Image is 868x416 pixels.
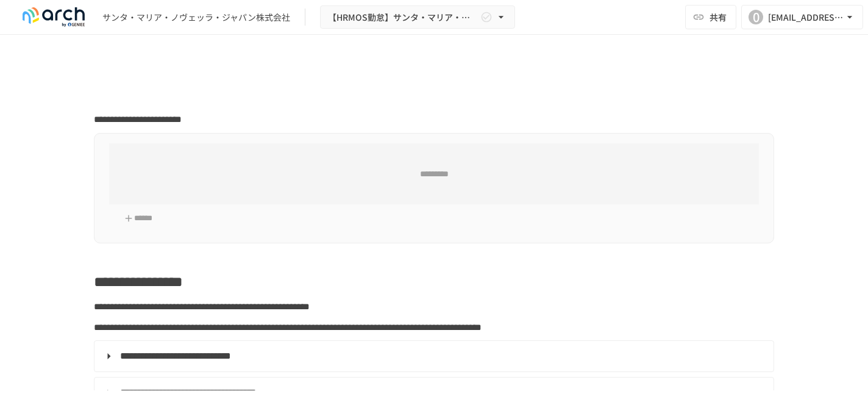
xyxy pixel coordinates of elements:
[741,5,863,29] button: 0[EMAIL_ADDRESS][DOMAIN_NAME]
[685,5,736,29] button: 共有
[328,10,478,25] span: 【HRMOS勤怠】サンタ・マリア・ノヴェッラ・ジャパン株式会社_初期設定サポート
[102,11,290,24] div: サンタ・マリア・ノヴェッラ・ジャパン株式会社
[15,7,93,27] img: logo-default@2x-9cf2c760.svg
[320,5,515,29] button: 【HRMOS勤怠】サンタ・マリア・ノヴェッラ・ジャパン株式会社_初期設定サポート
[749,10,763,24] div: 0
[710,10,727,24] span: 共有
[768,10,844,25] div: [EMAIL_ADDRESS][DOMAIN_NAME]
